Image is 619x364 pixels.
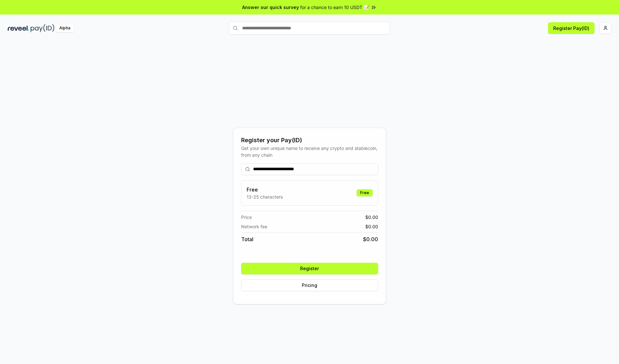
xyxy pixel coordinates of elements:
[241,263,378,274] button: Register
[56,24,74,32] div: Alpha
[242,4,299,11] span: Answer our quick survey
[241,136,378,145] div: Register your Pay(ID)
[365,214,378,221] span: $ 0.00
[365,223,378,230] span: $ 0.00
[548,22,594,34] button: Register Pay(ID)
[241,280,378,291] button: Pricing
[357,189,373,196] div: Free
[241,235,253,243] span: Total
[241,223,267,230] span: Network fee
[31,24,54,32] img: pay_id
[241,214,252,221] span: Price
[363,235,378,243] span: $ 0.00
[241,145,378,158] div: Get your own unique name to receive any crypto and stablecoin, from any chain
[247,193,283,200] p: 13-25 characters
[247,186,283,193] h3: Free
[8,24,29,32] img: reveel_dark
[300,4,369,11] span: for a chance to earn 10 USDT 📝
